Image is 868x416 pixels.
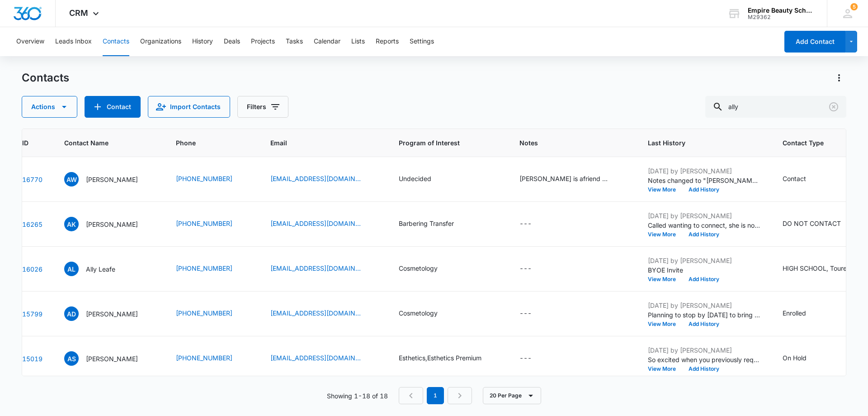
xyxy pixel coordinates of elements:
div: Contact Name - Ally Davis - Select to Edit Field [64,306,154,321]
a: [PHONE_NUMBER] [176,308,232,318]
p: [DATE] by [PERSON_NAME] [648,256,761,265]
div: account id [748,14,814,20]
div: Program of Interest - Esthetics,Esthetics Premium - Select to Edit Field [399,353,498,364]
button: Projects [251,27,275,56]
button: History [192,27,213,56]
button: Add History [682,187,726,192]
div: Phone - (603) 991-3705 - Select to Edit Field [176,174,249,185]
div: Contact Name - Ally Leafe - Select to Edit Field [64,262,132,276]
div: Notes - - Select to Edit Field [519,263,548,274]
div: account name [748,7,814,14]
span: AD [64,306,79,321]
div: --- [519,308,532,319]
a: [PHONE_NUMBER] [176,353,232,363]
span: Last History [648,138,748,148]
div: Email - alessandraldavis@gmail.com - Select to Edit Field [270,308,377,319]
input: Search Contacts [705,96,846,118]
nav: Pagination [399,387,472,404]
span: Email [270,138,364,148]
button: Actions [832,71,846,85]
div: Program of Interest - Undecided - Select to Edit Field [399,174,448,185]
div: Cosmetology [399,263,438,273]
div: Program of Interest - Barbering Transfer - Select to Edit Field [399,219,470,230]
button: View More [648,277,682,282]
div: Phone - (603) 404-0967 - Select to Edit Field [176,263,249,274]
button: Import Contacts [148,96,230,118]
p: Ally Leafe [86,264,115,274]
div: Contact Type - Contact - Select to Edit Field [783,174,822,185]
div: --- [519,353,532,364]
div: HIGH SCHOOL, Toured [783,263,851,273]
p: [DATE] by [PERSON_NAME] [648,166,761,176]
div: Enrolled [783,308,806,318]
button: Contacts [103,27,129,56]
div: Contact [783,174,806,183]
button: View More [648,232,682,237]
p: [PERSON_NAME] [86,309,138,319]
div: Notes - - Select to Edit Field [519,353,548,364]
button: View More [648,187,682,192]
div: Email - mikeyeargle@gmail.com - Select to Edit Field [270,174,377,185]
button: Reports [376,27,399,56]
div: Phone - (603) 605-5981 - Select to Edit Field [176,219,249,230]
em: 1 [427,387,444,404]
button: Filters [237,96,288,118]
button: Deals [224,27,240,56]
div: Notes - Mike Yeargle is afriend helping her out w/ FAFSA will come with her. Qualified for max . ... [519,174,626,185]
button: Add History [682,232,726,237]
a: Navigate to contact details page for Allyson Scully [22,355,42,363]
a: [EMAIL_ADDRESS][DOMAIN_NAME] [270,263,361,273]
a: Navigate to contact details page for Ally Davis [22,310,42,318]
div: Program of Interest - Cosmetology - Select to Edit Field [399,308,454,319]
button: Clear [826,100,841,114]
a: [PHONE_NUMBER] [176,263,232,273]
p: [DATE] by [PERSON_NAME] [648,301,761,310]
div: --- [519,219,532,230]
a: [PHONE_NUMBER] [176,174,232,183]
button: Calendar [314,27,340,56]
a: [EMAIL_ADDRESS][DOMAIN_NAME] [270,174,361,183]
div: Email - allysonayn@gmail.com - Select to Edit Field [270,353,377,364]
span: CRM [69,8,88,18]
div: Contact Type - DO NOT CONTACT - Select to Edit Field [783,219,857,230]
div: Contact Type - Enrolled - Select to Edit Field [783,308,822,319]
button: View More [648,366,682,372]
button: 20 Per Page [483,387,541,404]
button: Add History [682,277,726,282]
div: Contact Name - Ally Woodman - Select to Edit Field [64,172,154,186]
span: AK [64,217,79,231]
span: Contact Type [783,138,854,148]
div: Esthetics,Esthetics Premium [399,353,481,363]
button: Leads Inbox [55,27,92,56]
div: Notes - - Select to Edit Field [519,308,548,319]
p: Called wanting to connect, she is not interested at this time maybe in the future. But she will r... [648,220,761,230]
p: [DATE] by [PERSON_NAME] [648,211,761,220]
p: [PERSON_NAME] [86,354,138,363]
button: Tasks [286,27,303,56]
div: notifications count [850,3,858,10]
p: So excited when you previously requested in formation, next cos eve schedule is 2/26 for those wh... [648,355,761,364]
button: Actions [22,96,77,118]
div: Contact Name - Allyson Kaufman - Select to Edit Field [64,217,154,231]
div: On Hold [783,353,807,363]
a: Navigate to contact details page for Ally Leafe [22,265,42,273]
button: Add History [682,366,726,372]
a: Navigate to contact details page for Allyson Kaufman [22,220,42,228]
p: [DATE] by [PERSON_NAME] [648,345,761,355]
div: Contact Type - HIGH SCHOOL, Toured - Select to Edit Field [783,263,867,274]
p: [PERSON_NAME] [86,175,138,184]
div: --- [519,263,532,274]
div: Email - allyleafe@gmail.com - Select to Edit Field [270,263,377,274]
span: AL [64,262,79,276]
div: [PERSON_NAME] is afriend helping her out w/ FAFSA will come with her. Qualified for max . Works r... [519,174,610,183]
p: [PERSON_NAME] [86,220,138,229]
div: Cosmetology [399,308,438,318]
div: Phone - (207) 475-4107 - Select to Edit Field [176,353,249,364]
span: Phone [176,138,236,148]
span: 5 [850,3,858,10]
p: Notes changed to "[PERSON_NAME] is afriend helping her out w/ FAFSA will come with her. Qualified... [648,176,761,185]
button: Lists [351,27,365,56]
a: [PHONE_NUMBER] [176,219,232,228]
span: Contact Name [64,138,141,148]
div: Email - akaufman202@gmail.com - Select to Edit Field [270,219,377,230]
